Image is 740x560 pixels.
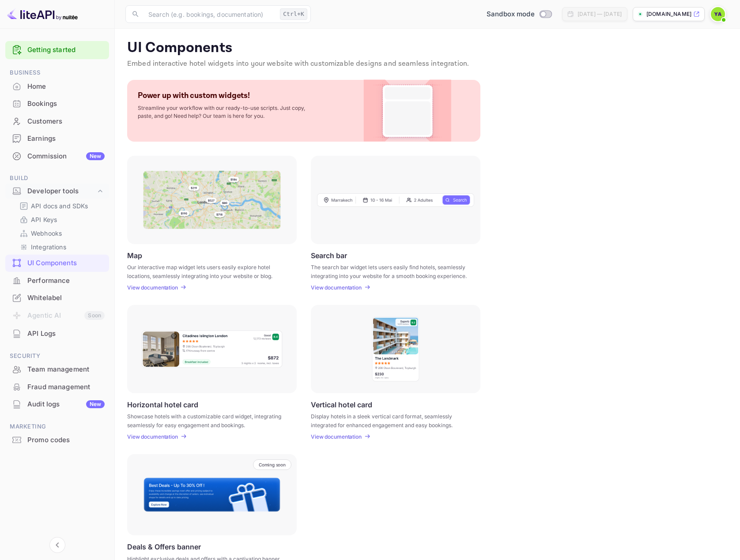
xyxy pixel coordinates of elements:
[127,433,181,440] a: View documentation
[5,396,109,412] a: Audit logsNew
[5,130,109,147] a: Earnings
[5,432,109,449] div: Promo codes
[5,325,109,342] div: API Logs
[311,412,469,428] p: Display hotels in a sleek vertical card format, seamlessly integrated for enhanced engagement and...
[19,242,102,252] a: Integrations
[5,289,109,306] a: Whitelabel
[143,5,276,23] input: Search (e.g. bookings, documentation)
[5,272,109,289] a: Performance
[5,95,109,112] a: Bookings
[127,412,286,428] p: Showcase hotels with a customizable card widget, integrating seamlessly for easy engagement and b...
[27,186,96,196] div: Developer tools
[483,9,555,19] div: Switch to Production mode
[311,433,362,440] p: View documentation
[27,99,105,109] div: Bookings
[5,432,109,448] a: Promo codes
[5,148,109,165] div: CommissionNew
[127,59,728,69] p: Embed interactive hotel widgets into your website with customizable designs and seamless integrat...
[31,229,62,238] p: Webhooks
[371,316,420,382] img: Vertical hotel card Frame
[138,104,314,120] p: Streamline your workflow with our ready-to-use scripts. Just copy, paste, and go! Need help? Our ...
[31,242,66,252] p: Integrations
[5,130,109,147] div: Earnings
[127,284,178,291] p: View documentation
[5,379,109,396] div: Fraud management
[127,542,201,551] p: Deals & Offers banner
[86,152,105,160] div: New
[311,433,364,440] a: View documentation
[5,41,109,59] div: Getting started
[372,80,443,142] img: Custom Widget PNG
[5,78,109,94] a: Home
[27,276,105,286] div: Performance
[5,68,109,78] span: Business
[16,199,106,212] div: API docs and SDKs
[311,284,364,291] a: View documentation
[5,361,109,378] div: Team management
[127,433,178,440] p: View documentation
[5,113,109,130] div: Customers
[7,7,78,21] img: LiteAPI logo
[27,134,105,144] div: Earnings
[31,215,57,224] p: API Keys
[86,400,105,408] div: New
[5,361,109,377] a: Team management
[27,399,105,410] div: Audit logs
[5,173,109,183] span: Build
[27,82,105,92] div: Home
[5,255,109,272] div: UI Components
[646,10,691,18] p: [DOMAIN_NAME]
[49,537,65,553] button: Collapse navigation
[5,113,109,129] a: Customers
[5,396,109,413] div: Audit logsNew
[5,379,109,395] a: Fraud management
[5,289,109,307] div: Whitelabel
[19,215,102,224] a: API Keys
[259,462,286,467] p: Coming soon
[127,39,728,57] p: UI Components
[127,251,142,259] p: Map
[5,78,109,95] div: Home
[578,10,622,18] div: [DATE] — [DATE]
[27,258,105,268] div: UI Components
[138,90,250,101] p: Power up with custom widgets!
[127,263,286,279] p: Our interactive map widget lets users easily explore hotel locations, seamlessly integrating into...
[16,213,106,226] div: API Keys
[27,435,105,445] div: Promo codes
[27,365,105,375] div: Team management
[27,151,105,162] div: Commission
[5,351,109,361] span: Security
[27,293,105,303] div: Whitelabel
[127,400,198,409] p: Horizontal hotel card
[311,251,347,259] p: Search bar
[280,8,307,20] div: Ctrl+K
[711,7,725,21] img: Yariv Adin
[5,95,109,113] div: Bookings
[16,241,106,253] div: Integrations
[19,201,102,210] a: API docs and SDKs
[16,227,106,240] div: Webhooks
[19,229,102,238] a: Webhooks
[5,422,109,432] span: Marketing
[311,400,372,409] p: Vertical hotel card
[127,284,181,291] a: View documentation
[141,330,283,368] img: Horizontal hotel card Frame
[27,382,105,392] div: Fraud management
[5,325,109,342] a: API Logs
[27,329,105,339] div: API Logs
[311,263,469,279] p: The search bar widget lets users easily find hotels, seamlessly integrating into your website for...
[317,193,474,207] img: Search Frame
[31,201,88,210] p: API docs and SDKs
[5,272,109,289] div: Performance
[5,148,109,164] a: CommissionNew
[487,9,535,19] span: Sandbox mode
[143,171,281,229] img: Map Frame
[27,117,105,127] div: Customers
[143,477,281,512] img: Banner Frame
[311,284,362,291] p: View documentation
[5,184,109,199] div: Developer tools
[27,45,105,55] a: Getting started
[5,255,109,271] a: UI Components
